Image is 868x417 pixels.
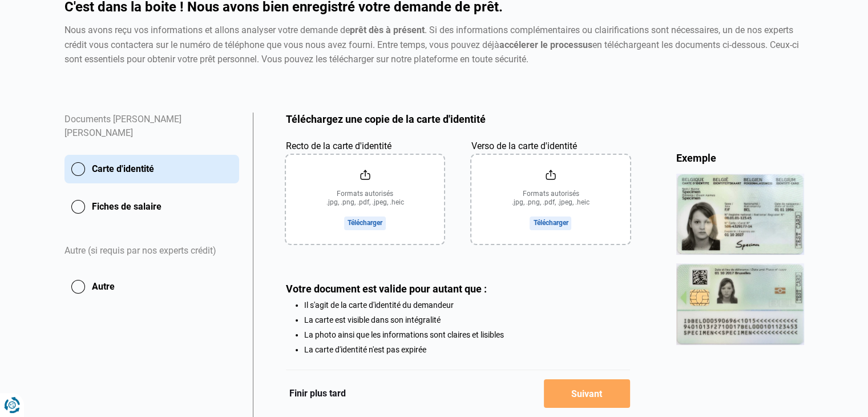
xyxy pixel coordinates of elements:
div: Documents [PERSON_NAME] [PERSON_NAME] [64,113,239,155]
strong: accélerer le processus [499,39,592,50]
button: Suivant [544,379,630,408]
button: Finir plus tard [286,386,349,401]
label: Verso de la carte d'identité [471,139,577,153]
li: La photo ainsi que les informations sont claires et lisibles [304,330,630,339]
button: Autre [64,272,239,301]
h2: Téléchargez une copie de la carte d'identité [286,113,630,126]
li: La carte d'identité n'est pas expirée [304,345,630,354]
button: Fiches de salaire [64,193,239,221]
label: Recto de la carte d'identité [286,139,391,153]
button: Carte d'identité [64,155,239,183]
img: idCard [676,174,804,344]
div: Nous avons reçu vos informations et allons analyser votre demande de . Si des informations complé... [64,23,804,67]
div: Exemple [676,151,804,165]
div: Autre (si requis par nos experts crédit) [64,230,239,272]
div: Votre document est valide pour autant que : [286,283,630,295]
strong: prêt dès à présent [350,25,425,35]
li: Il s'agit de la carte d'identité du demandeur [304,300,630,310]
li: La carte est visible dans son intégralité [304,315,630,324]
